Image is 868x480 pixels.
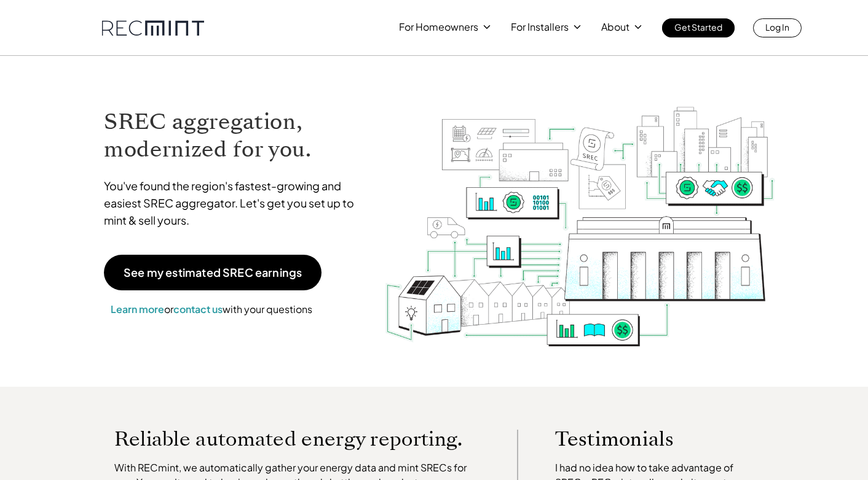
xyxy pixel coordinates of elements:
p: Reliable automated energy reporting. [114,430,481,448]
a: Learn more [111,303,164,315]
h1: SREC aggregation, modernized for you. [104,108,366,163]
p: For Installers [511,18,569,36]
p: Get Started [674,18,722,36]
p: For Homeowners [399,18,478,36]
a: Get Started [662,18,735,37]
p: or with your questions [104,301,319,317]
a: See my estimated SREC earnings [104,255,322,290]
p: You've found the region's fastest-growing and easiest SREC aggregator. Let's get you set up to mi... [104,177,366,229]
p: See my estimated SREC earnings [124,267,302,278]
p: Log In [765,18,789,36]
a: Log In [753,18,802,37]
p: About [601,18,629,36]
img: RECmint value cycle [384,74,776,350]
a: contact us [173,303,223,315]
p: Testimonials [555,430,738,448]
